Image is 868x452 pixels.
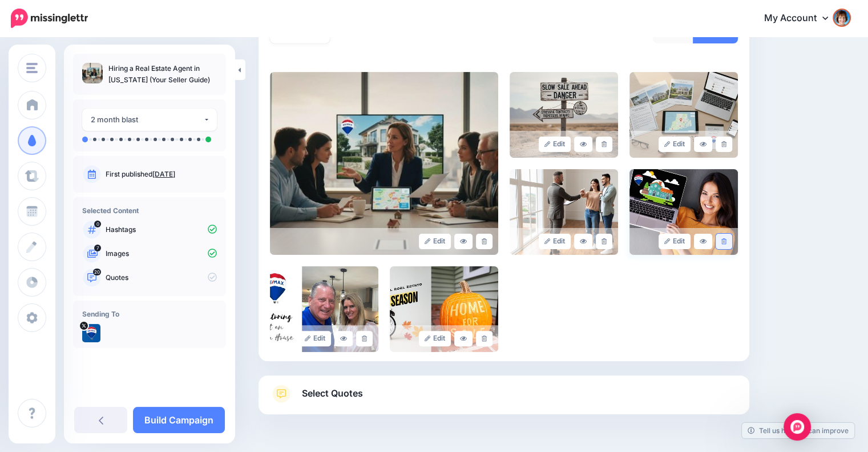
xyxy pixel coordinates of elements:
img: 0ca2cd0664c5f93d1430001ed7656cf4_large.jpg [629,169,738,255]
img: Missinglettr [11,9,88,28]
span: 20 [93,269,101,275]
p: First published [106,169,217,179]
a: Edit [659,234,691,249]
a: Select Quotes [270,385,738,414]
img: menu.png [26,63,38,73]
div: Open Intercom Messenger [784,413,811,441]
h4: Sending To [82,310,217,318]
p: Hashtags [106,225,217,235]
span: 0 [94,221,101,227]
div: 2 month blast [91,113,203,126]
p: Images [106,249,217,259]
p: Quotes [106,273,217,283]
span: Select Quotes [302,386,363,401]
img: 62ec6e70c7f5f56339d7d03705091060_large.jpg [270,72,498,255]
img: 5f1de3d82bd65d224c66ab7e08e943ad_large.jpg [390,266,498,352]
button: 2 month blast [82,109,217,131]
img: f18f874aef7371413f2638ba01c14983_large.jpg [270,266,378,352]
img: 0d56a89f87f5939fb89755a787cf631e_large.jpg [510,169,618,255]
img: eVi70Eyq-73544.jpg [82,324,100,342]
a: Edit [539,234,571,249]
a: Edit [419,331,451,346]
a: Edit [659,137,691,152]
img: 62ec6e70c7f5f56339d7d03705091060_thumb.jpg [82,63,103,83]
a: [DATE] [152,170,175,178]
a: Edit [299,331,332,346]
img: 1f0a15aa23f8b5d521efedd6d332c75f_large.jpg [629,72,738,158]
a: Edit [419,234,451,249]
p: Hiring a Real Estate Agent in [US_STATE] (Your Seller Guide) [108,63,217,86]
a: Tell us how we can improve [742,423,854,438]
a: Edit [539,137,571,152]
h4: Selected Content [82,206,217,215]
a: My Account [753,5,851,33]
img: a2e4702bf03a45d5984ab16674bce2d7_large.jpg [510,72,618,158]
span: 7 [94,245,101,251]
